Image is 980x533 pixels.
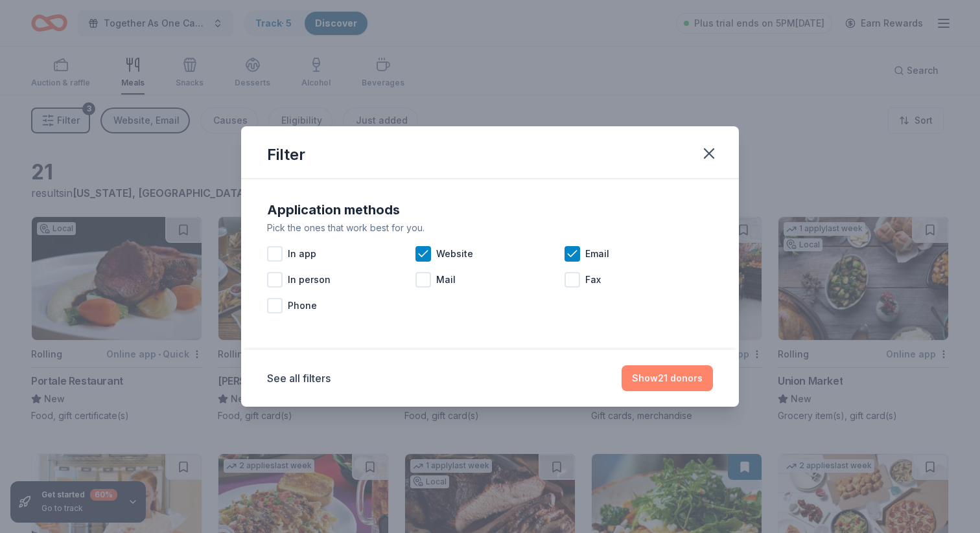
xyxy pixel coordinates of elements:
span: In person [288,272,331,288]
span: In app [288,246,316,262]
span: Mail [436,272,456,288]
span: Email [585,246,609,262]
button: Show21 donors [622,365,713,391]
div: Filter [267,144,305,165]
span: Website [436,246,473,262]
span: Phone [288,298,317,313]
button: See all filters [267,370,331,386]
span: Fax [585,272,601,288]
div: Pick the ones that work best for you. [267,220,713,236]
div: Application methods [267,199,713,220]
